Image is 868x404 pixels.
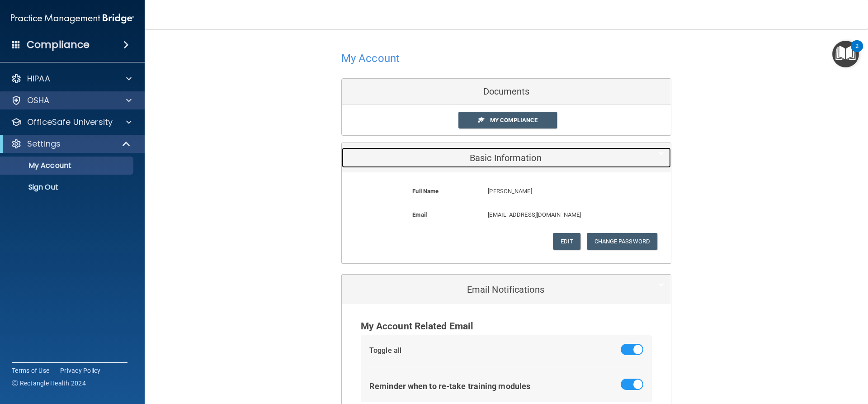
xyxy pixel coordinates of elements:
div: Toggle all [369,344,401,357]
a: OfficeSafe University [11,117,132,128]
p: HIPAA [27,73,50,84]
a: Email Notifications [349,279,664,299]
b: Full Name [412,188,439,195]
h5: Email Notifications [349,285,637,295]
div: Documents [342,79,671,105]
div: 2 [855,46,859,58]
p: OSHA [27,95,50,106]
a: Basic Information [349,147,664,168]
a: Terms of Use [12,366,49,375]
h4: My Account [341,52,400,64]
button: Edit [553,233,580,250]
span: Ⓒ Rectangle Health 2024 [12,379,86,388]
p: My Account [6,161,129,170]
a: HIPAA [11,73,132,84]
p: Sign Out [6,183,129,192]
p: OfficeSafe University [27,117,113,128]
button: Open Resource Center, 2 new notifications [832,41,859,67]
p: [EMAIL_ADDRESS][DOMAIN_NAME] [488,209,625,220]
span: My Compliance [490,117,538,124]
img: PMB logo [11,10,134,28]
div: Reminder when to re-take training modules [369,379,530,394]
div: My Account Related Email [361,318,652,335]
h5: Basic Information [349,153,637,163]
button: Change Password [587,233,658,250]
b: Email [412,211,427,218]
a: Settings [11,138,131,149]
p: [PERSON_NAME] [488,186,625,197]
a: Privacy Policy [60,366,101,375]
a: OSHA [11,95,132,106]
p: Settings [27,138,61,149]
h4: Compliance [27,38,90,51]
